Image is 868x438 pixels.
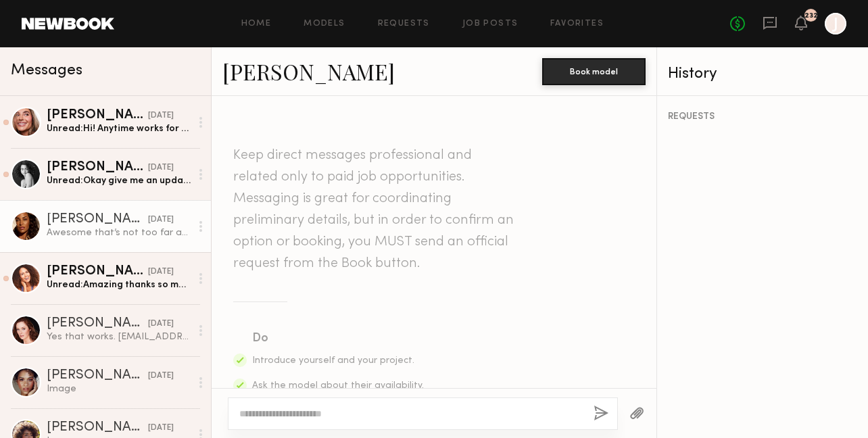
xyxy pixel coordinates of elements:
[47,317,148,331] div: [PERSON_NAME]
[252,329,425,348] div: Do
[47,109,148,122] div: [PERSON_NAME]
[47,174,191,187] div: Unread: Okay give me an update when you can!
[542,58,646,85] button: Book model
[47,331,191,343] div: Yes that works. [EMAIL_ADDRESS][DOMAIN_NAME]
[148,370,174,383] div: [DATE]
[542,65,646,76] a: Book model
[222,57,395,86] a: [PERSON_NAME]
[148,214,174,226] div: [DATE]
[148,266,174,278] div: [DATE]
[668,66,857,82] div: History
[47,226,191,239] div: Awesome that’s not too far at all I’m very looking forward to work with you. Thank you so much an...
[304,20,345,28] a: Models
[462,20,519,28] a: Job Posts
[47,278,191,291] div: Unread: Amazing thanks so much!! 🙌🏽🙌🏽
[233,145,517,274] header: Keep direct messages professional and related only to paid job opportunities. Messaging is great ...
[47,421,148,435] div: [PERSON_NAME]
[825,13,846,34] a: J
[47,122,191,135] div: Unread: Hi! Anytime works for me! I am available the entire day
[241,20,272,28] a: Home
[47,265,148,278] div: [PERSON_NAME]
[47,383,191,395] div: Image
[11,63,82,78] span: Messages
[148,422,174,435] div: [DATE]
[252,356,414,365] span: Introduce yourself and your project.
[668,112,857,122] div: REQUESTS
[252,381,424,390] span: Ask the model about their availability.
[47,161,148,174] div: [PERSON_NAME]
[148,109,174,122] div: [DATE]
[550,20,604,28] a: Favorites
[804,12,818,20] div: 232
[148,318,174,331] div: [DATE]
[47,213,148,226] div: [PERSON_NAME]
[47,369,148,383] div: [PERSON_NAME]
[148,162,174,174] div: [DATE]
[378,20,430,28] a: Requests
